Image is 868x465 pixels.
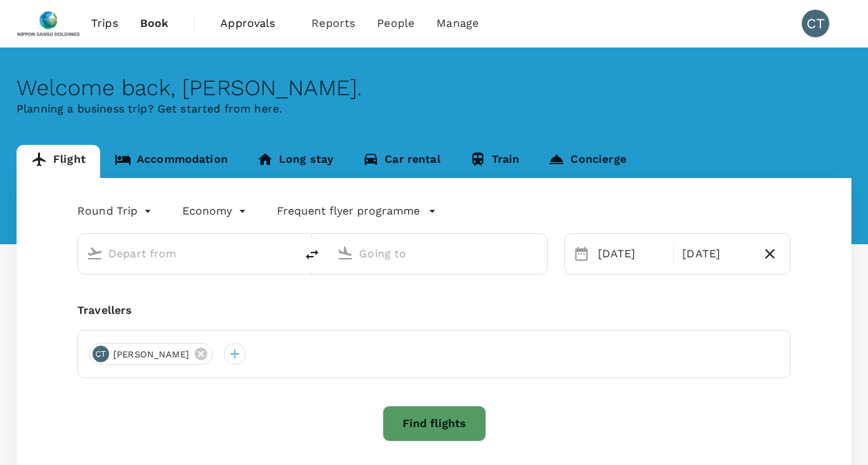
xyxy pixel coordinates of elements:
[242,145,348,178] a: Long stay
[108,243,267,264] input: Depart from
[17,101,851,117] p: Planning a business trip? Get started from here.
[17,75,851,101] div: Welcome back , [PERSON_NAME] .
[220,15,289,32] span: Approvals
[534,145,640,178] a: Concierge
[286,252,289,255] button: Open
[455,145,534,178] a: Train
[277,203,420,219] p: Frequent flyer programme
[537,252,540,255] button: Open
[91,15,118,32] span: Trips
[277,203,436,219] button: Frequent flyer programme
[359,243,517,264] input: Going to
[17,145,100,178] a: Flight
[89,343,213,365] div: CT[PERSON_NAME]
[182,200,249,222] div: Economy
[348,145,455,178] a: Car rental
[77,200,155,222] div: Round Trip
[311,15,355,32] span: Reports
[77,302,791,319] div: Travellers
[436,15,479,32] span: Manage
[383,406,486,442] button: Find flights
[105,348,197,362] span: [PERSON_NAME]
[677,240,755,268] div: [DATE]
[140,15,169,32] span: Book
[377,15,414,32] span: People
[17,8,80,39] img: Nippon Sanso Holdings Singapore Pte Ltd
[93,346,109,362] div: CT
[802,10,829,37] div: CT
[296,238,329,271] button: delete
[100,145,242,178] a: Accommodation
[592,240,671,268] div: [DATE]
